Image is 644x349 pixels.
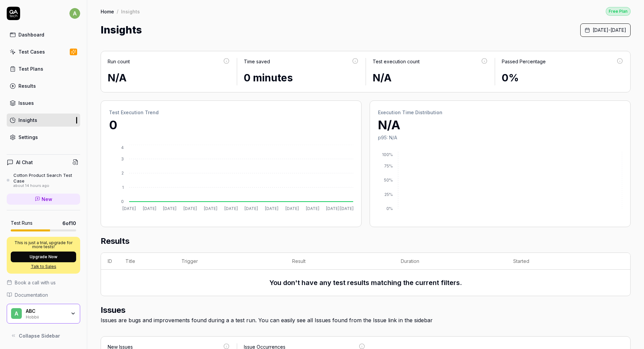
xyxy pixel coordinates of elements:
tspan: 0% [386,206,393,211]
div: Test Plans [18,65,43,72]
tspan: 4 [121,145,124,150]
tspan: [DATE] [224,206,238,211]
div: N/A [108,70,230,85]
tspan: [DATE] [245,206,258,211]
div: Settings [18,134,38,141]
a: Documentation [7,291,80,298]
div: Test execution count [373,58,420,65]
div: 0% [502,70,624,85]
button: a [69,7,80,20]
tspan: [DATE] [340,206,354,211]
h4: AI Chat [16,159,33,166]
button: Upgrade Now [11,252,76,262]
tspan: [DATE] [204,206,217,211]
th: Started [506,253,617,270]
a: Talk to Sales [11,264,76,270]
div: Issues [18,99,34,107]
tspan: 50% [384,178,393,183]
span: A [11,308,22,319]
tspan: [DATE] [143,206,156,211]
tspan: 25% [384,192,393,197]
tspan: 1 [122,185,124,190]
a: Settings [7,131,80,144]
div: / [117,8,118,15]
button: Free Plan [606,7,631,16]
span: 6 of 10 [62,220,76,227]
span: [DATE] - [DATE] [593,26,626,33]
div: Time saved [244,58,270,65]
a: Test Cases [7,45,80,58]
tspan: [DATE] [183,206,197,211]
tspan: 2 [121,170,124,176]
tspan: [DATE] [163,206,176,211]
p: p95: N/A [378,134,622,141]
th: Duration [394,253,506,270]
div: Insights [18,117,37,124]
div: Issues are bugs and improvements found during a a test run. You can easily see all Issues found f... [101,316,631,324]
span: Book a call with us [15,279,56,286]
div: ABC [26,308,66,314]
div: about 14 hours ago [13,184,80,188]
tspan: [DATE] [285,206,299,211]
tspan: [DATE] [122,206,136,211]
tspan: [DATE] [265,206,278,211]
div: 0 minutes [244,70,359,85]
tspan: [DATE] [306,206,319,211]
tspan: [DATE] [326,206,339,211]
th: Result [285,253,394,270]
th: ID [101,253,119,270]
div: N/A [373,70,488,85]
button: [DATE]-[DATE] [580,23,631,37]
div: Results [18,82,36,89]
th: Trigger [175,253,285,270]
h2: Results [101,235,631,253]
p: N/A [378,116,622,134]
tspan: 100% [382,152,393,157]
h3: You don't have any test results matching the current filters. [269,278,462,288]
a: Book a call with us [7,279,80,286]
a: Dashboard [7,28,80,41]
tspan: 0 [121,199,124,204]
span: New [42,196,52,203]
a: Test Plans [7,62,80,75]
tspan: 75% [384,163,393,168]
a: New [7,194,80,205]
p: 0 [109,116,353,134]
div: Insights [121,8,140,15]
tspan: 3 [121,156,124,161]
div: Free Plan [606,7,631,16]
div: Passed Percentage [502,58,546,65]
p: This is just a trial, upgrade for more tests! [11,241,76,249]
a: Cotton Product Search Test Caseabout 14 hours ago [7,172,80,188]
h5: Test Runs [11,220,33,226]
div: Run count [108,58,130,65]
span: a [69,8,80,19]
a: Home [101,8,114,15]
div: Cotton Product Search Test Case [13,172,80,184]
h1: Insights [101,22,142,38]
button: AABCHobbii [7,304,80,324]
h2: Test Execution Trend [109,109,353,116]
div: Hobbii [26,314,66,319]
button: Collapse Sidebar [7,329,80,342]
h2: Issues [101,304,631,316]
a: Results [7,79,80,92]
a: Issues [7,96,80,110]
a: Insights [7,114,80,127]
span: Documentation [15,291,48,298]
div: Dashboard [18,31,44,38]
span: Collapse Sidebar [19,332,60,339]
h2: Execution Time Distribution [378,109,622,116]
div: Test Cases [18,48,45,55]
th: Title [119,253,175,270]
